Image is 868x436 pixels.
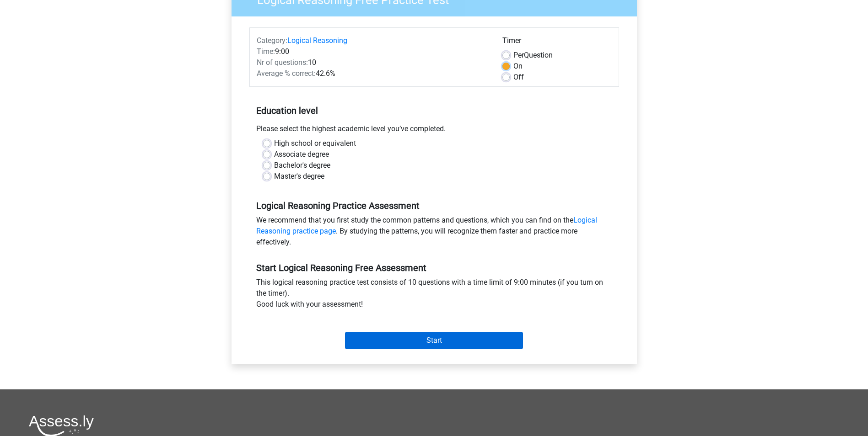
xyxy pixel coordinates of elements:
span: Category: [257,36,287,45]
div: 10 [250,57,496,68]
label: High school or equivalent [274,138,356,149]
span: Per [513,51,524,59]
h5: Education level [256,101,612,120]
span: Time: [257,47,275,56]
div: 42.6% [250,68,496,79]
label: Bachelor's degree [274,160,330,171]
label: On [513,61,523,72]
a: Logical Reasoning [287,36,347,45]
label: Master's degree [274,171,324,182]
label: Off [513,72,524,83]
input: Start [345,332,523,349]
div: This logical reasoning practice test consists of 10 questions with a time limit of 9:00 minutes (... [249,277,619,314]
span: Average % correct: [257,69,316,78]
span: Nr of questions: [257,58,308,67]
div: We recommend that you first study the common patterns and questions, which you can find on the . ... [249,215,619,251]
label: Question [513,50,553,61]
div: 9:00 [250,46,496,57]
label: Associate degree [274,149,329,160]
h5: Logical Reasoning Practice Assessment [256,200,612,211]
h5: Start Logical Reasoning Free Assessment [256,262,612,273]
div: Timer [502,35,612,50]
div: Please select the highest academic level you’ve completed. [249,123,619,138]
